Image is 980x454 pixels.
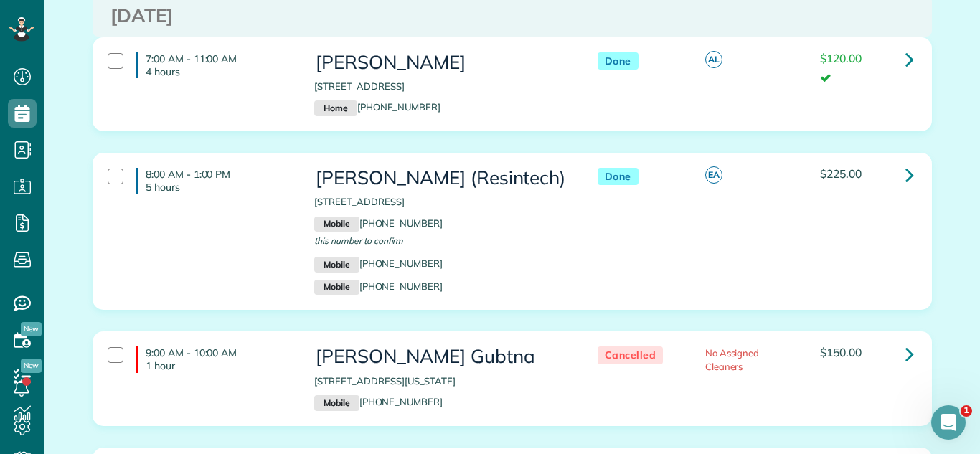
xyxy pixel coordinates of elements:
h4: 7:00 AM - 11:00 AM [136,52,293,78]
a: Mobile[PHONE_NUMBER] [314,280,443,292]
a: Mobile[PHONE_NUMBER] [314,217,443,229]
span: this number to confirm [314,235,403,246]
span: Done [598,52,639,70]
h3: [PERSON_NAME] Gubtna [314,346,568,367]
a: Mobile[PHONE_NUMBER] [314,396,443,407]
span: Cancelled [598,346,664,364]
small: Mobile [314,280,359,295]
small: Mobile [314,217,359,232]
span: EA [705,166,722,184]
span: Done [598,168,639,186]
a: Home[PHONE_NUMBER] [314,101,440,113]
p: [STREET_ADDRESS] [314,195,568,209]
h3: [DATE] [110,6,914,27]
iframe: Intercom live chat [931,405,966,440]
p: 1 hour [146,359,293,372]
p: [STREET_ADDRESS][US_STATE] [314,374,568,388]
small: Mobile [314,257,359,273]
p: [STREET_ADDRESS] [314,80,568,93]
span: AL [705,51,722,68]
small: Home [314,100,357,116]
h3: [PERSON_NAME] [314,52,568,73]
span: $120.00 [820,51,862,65]
span: $150.00 [820,345,862,359]
span: New [21,322,42,336]
small: Mobile [314,395,359,411]
span: 1 [961,405,972,417]
p: 4 hours [146,65,293,78]
a: Mobile[PHONE_NUMBER] [314,257,443,269]
h3: [PERSON_NAME] (Resintech) [314,168,568,189]
h4: 9:00 AM - 10:00 AM [136,346,293,372]
p: 5 hours [146,181,293,194]
span: $225.00 [820,166,862,181]
span: No Assigned Cleaners [705,347,760,372]
span: New [21,359,42,373]
h4: 8:00 AM - 1:00 PM [136,168,293,194]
